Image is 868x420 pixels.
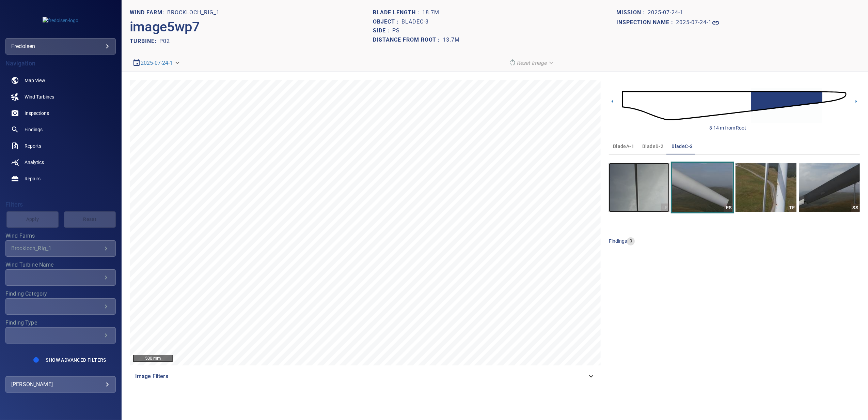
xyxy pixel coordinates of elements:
[5,60,116,67] h4: Navigation
[5,262,116,268] label: Wind Turbine Name
[5,298,116,315] div: Finding Category
[135,372,587,380] span: Image Filters
[709,124,746,131] div: 8-14 m from Root
[130,19,200,35] h2: image5wp7
[25,142,41,149] span: Reports
[5,170,116,187] a: repairs noActive
[642,142,663,151] span: bladeB-2
[648,10,683,16] h1: 2025-07-24-1
[423,10,440,16] h1: 18.7m
[443,37,460,43] h1: 13.7m
[788,204,796,212] div: TE
[5,105,116,121] a: inspections noActive
[159,38,170,44] h2: P02
[373,37,443,43] h1: Distance from root :
[167,10,220,16] h1: Brockloch_Rig_1
[373,10,423,16] h1: Blade length :
[402,19,429,25] h1: bladeC-3
[622,78,847,133] img: d
[5,138,116,154] a: reports noActive
[42,355,110,365] button: Show Advanced Filters
[5,154,116,170] a: analytics noActive
[5,240,116,257] div: Wind Farms
[672,142,693,151] span: bladeC-3
[5,72,116,89] a: map noActive
[5,38,116,55] div: fredolsen
[130,368,601,385] div: Image Filters
[5,233,116,239] label: Wind Farms
[5,320,116,326] label: Finding Type
[141,60,173,66] a: 2025-07-24-1
[5,291,116,297] label: Finding Category
[676,19,720,27] a: 2025-07-24-1
[676,19,712,26] h1: 2025-07-24-1
[393,28,400,34] h1: PS
[736,163,796,212] a: TE
[11,41,110,52] div: fredolsen
[11,245,102,252] div: Brockloch_Rig_1
[130,38,159,44] h2: TURBINE:
[130,10,167,16] h1: WIND FARM:
[25,110,49,117] span: Inspections
[43,17,78,24] img: fredolsen-logo
[373,19,402,25] h1: Object :
[46,357,106,363] span: Show Advanced Filters
[672,163,733,212] a: PS
[506,57,558,69] div: Reset Image
[5,89,116,105] a: windturbines noActive
[5,121,116,138] a: findings noActive
[627,238,635,244] span: 0
[851,204,860,212] div: SS
[613,142,634,151] span: bladeA-1
[724,204,733,212] div: PS
[25,159,44,166] span: Analytics
[25,77,45,84] span: Map View
[517,60,547,66] em: Reset Image
[373,28,393,34] h1: Side :
[616,19,676,26] h1: Inspection name :
[609,238,627,243] span: findings
[5,201,116,208] h4: Filters
[25,93,54,100] span: Wind Turbines
[5,327,116,344] div: Finding Type
[5,269,116,286] div: Wind Turbine Name
[616,10,648,16] h1: Mission :
[25,175,41,182] span: Repairs
[130,57,184,69] div: 2025-07-24-1
[661,204,669,212] div: LE
[11,379,110,390] div: [PERSON_NAME]
[609,163,669,212] a: LE
[25,126,43,133] span: Findings
[799,163,860,212] a: SS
